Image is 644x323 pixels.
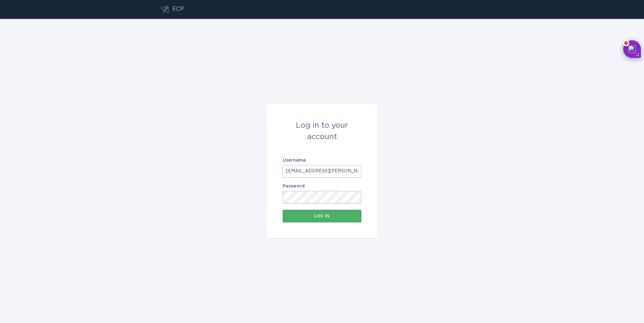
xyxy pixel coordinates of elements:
div: Log in [286,214,358,218]
div: Log in to your account [283,120,361,142]
label: Username [283,158,361,163]
button: Go to dashboard [161,6,169,13]
div: ECP [172,6,184,13]
button: Log in [283,210,361,222]
label: Password [283,184,361,188]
